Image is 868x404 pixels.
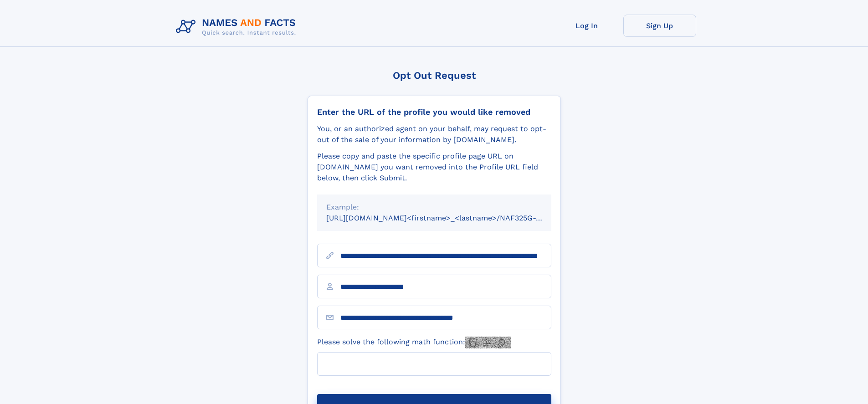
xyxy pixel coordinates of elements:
div: Example: [326,202,542,213]
div: Please copy and paste the specific profile page URL on [DOMAIN_NAME] you want removed into the Pr... [317,151,551,184]
small: [URL][DOMAIN_NAME]<firstname>_<lastname>/NAF325G-xxxxxxxx [326,214,569,222]
div: You, or an authorized agent on your behalf, may request to opt-out of the sale of your informatio... [317,123,551,145]
img: Logo Names and Facts [172,15,303,39]
label: Please solve the following math function: [317,337,511,348]
div: Enter the URL of the profile you would like removed [317,107,551,117]
a: Log In [550,15,623,37]
div: Opt Out Request [308,70,561,81]
a: Sign Up [623,15,696,37]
